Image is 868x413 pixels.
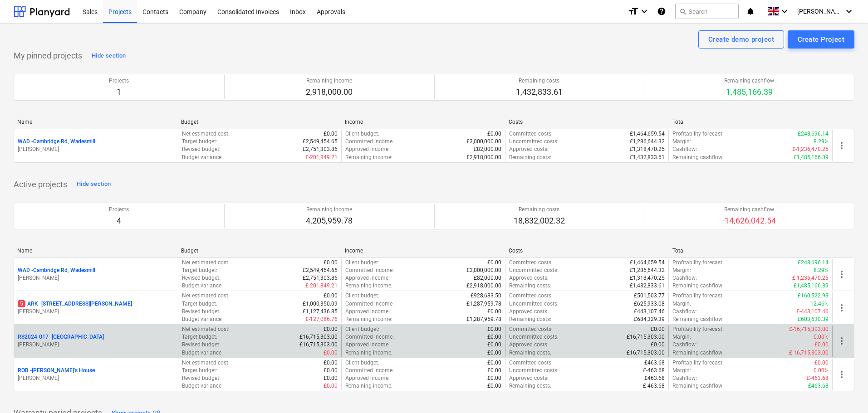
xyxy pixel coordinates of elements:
p: Client budget : [345,326,379,333]
p: 1,432,833.61 [516,87,563,97]
div: Hide section [92,51,126,61]
p: 2,918,000.00 [306,87,353,97]
p: RS2024-017 - [GEOGRAPHIC_DATA] [18,333,104,341]
p: 1 [109,87,129,97]
p: Remaining costs : [509,154,551,161]
p: Budget variance : [182,282,223,290]
div: 5ARK -[STREET_ADDRESS][PERSON_NAME][PERSON_NAME] [18,300,174,316]
p: £82,000.00 [474,274,501,282]
p: £0.00 [324,292,338,300]
button: Create demo project [698,30,784,49]
p: £-201,849.21 [305,154,338,161]
p: £1,127,436.85 [303,308,338,316]
p: £684,329.39 [634,316,665,323]
p: £1,286,644.32 [630,138,665,146]
p: £0.00 [487,374,501,382]
p: £-127,086.76 [305,316,338,323]
div: Name [17,248,174,254]
p: £1,432,833.61 [630,282,665,290]
p: £1,464,659.54 [630,259,665,267]
span: 5 [18,300,25,307]
p: WAD - Cambridge Rd, Wadesmill [18,267,95,274]
p: Revised budget : [182,341,221,349]
p: £82,000.00 [474,146,501,153]
p: Remaining cashflow : [672,349,724,357]
p: £-463.68 [643,367,665,374]
p: Remaining cashflow : [672,282,724,290]
p: Client budget : [345,292,379,300]
p: Approved income : [345,308,390,316]
p: £928,683.50 [471,292,501,300]
p: Remaining income [306,206,353,214]
p: Target budget : [182,333,217,341]
p: Client budget : [345,130,379,138]
p: £0.00 [324,259,338,267]
div: Costs [509,248,665,254]
p: Remaining income : [345,282,392,290]
p: 4,205,959.78 [306,215,353,226]
div: Budget [181,119,338,125]
p: 8.29% [814,267,829,274]
p: Remaining cashflow [722,206,776,214]
span: search [679,8,687,15]
p: Budget variance : [182,382,223,390]
p: Budget variance : [182,349,223,357]
p: Target budget : [182,267,217,274]
p: £1,286,644.32 [630,267,665,274]
p: £0.00 [487,259,501,267]
p: Uncommitted costs : [509,267,559,274]
p: [PERSON_NAME] [18,146,174,153]
p: Committed income : [345,300,394,308]
p: £0.00 [487,349,501,357]
p: Margin : [672,267,691,274]
p: Remaining cashflow [724,77,774,85]
p: Remaining costs : [509,282,551,290]
p: Committed income : [345,367,394,374]
span: more_vert [836,302,847,313]
button: Hide section [74,177,113,192]
p: £2,549,454.65 [303,267,338,274]
div: ROB -[PERSON_NAME]'s House[PERSON_NAME] [18,367,174,382]
p: £-16,715,303.00 [789,349,829,357]
p: Net estimated cost : [182,130,230,138]
button: Hide section [89,49,128,63]
div: Budget [181,248,338,254]
p: 0.00% [814,333,829,341]
p: Profitability forecast : [672,292,724,300]
p: Margin : [672,367,691,374]
button: Search [675,4,739,19]
p: Target budget : [182,300,217,308]
p: Remaining costs [514,206,565,214]
p: £1,432,833.61 [630,154,665,161]
p: Revised budget : [182,146,221,153]
span: more_vert [836,369,847,380]
p: £463.68 [644,374,665,382]
p: WAD - Cambridge Rd, Wadesmill [18,138,95,146]
p: £0.00 [487,333,501,341]
p: 4 [109,215,129,226]
p: Margin : [672,333,691,341]
p: Uncommitted costs : [509,138,559,146]
p: Approved costs : [509,308,549,316]
p: £2,751,303.86 [303,146,338,153]
p: Remaining cashflow : [672,382,724,390]
p: Remaining costs [516,77,563,85]
p: 12.46% [810,300,829,308]
p: £248,696.14 [798,259,829,267]
p: Target budget : [182,138,217,146]
p: Uncommitted costs : [509,300,559,308]
p: Uncommitted costs : [509,333,559,341]
p: Approved income : [345,146,390,153]
p: £-1,236,470.25 [792,274,829,282]
p: £0.00 [651,326,665,333]
p: £0.00 [814,359,829,367]
p: Net estimated cost : [182,326,230,333]
p: £625,933.08 [634,300,665,308]
p: £-201,849.21 [305,282,338,290]
i: Knowledge base [657,6,666,17]
button: Create Project [788,30,854,49]
p: Remaining income : [345,154,392,161]
div: Create Project [798,34,844,45]
p: Committed costs : [509,259,553,267]
p: 18,832,002.32 [514,215,565,226]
